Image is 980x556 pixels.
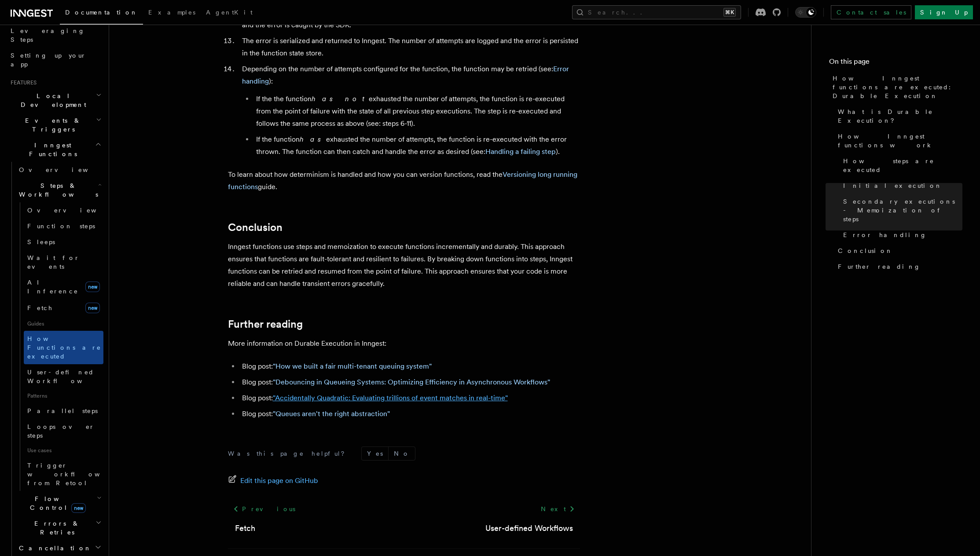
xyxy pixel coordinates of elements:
em: has [300,135,326,143]
button: Steps & Workflows [15,178,103,202]
a: Function steps [24,218,103,234]
span: Trigger workflows from Retool [27,462,124,486]
span: Documentation [65,9,138,16]
span: Function steps [27,223,95,230]
span: Sleeps [27,238,55,245]
a: User-defined Workflows [485,522,573,534]
a: Initial execution [840,178,962,194]
span: AgentKit [206,9,253,16]
span: Parallel steps [27,407,98,414]
span: Inngest Functions [7,141,95,158]
div: Steps & Workflows [15,202,103,491]
kbd: ⌘K [723,8,736,17]
button: Search...⌘K [572,5,741,19]
button: Yes [362,447,388,460]
p: Was this page helpful? [228,449,351,458]
a: How Inngest functions work [834,128,962,153]
a: How Inngest functions are executed: Durable Execution [829,70,962,104]
span: Wait for events [27,254,80,270]
span: Further reading [838,262,921,271]
li: Blog post: [239,392,580,404]
a: "Queues aren't the right abstraction" [273,410,390,418]
h4: On this page [829,56,962,70]
span: How Inngest functions are executed: Durable Execution [833,74,962,100]
li: Blog post: [239,360,580,373]
p: More information on Durable Execution in Inngest: [228,337,580,350]
span: Use cases [24,443,103,457]
span: Overview [27,207,118,214]
span: Secondary executions - Memoization of steps [843,197,962,223]
button: No [389,447,415,460]
a: Sign Up [915,5,973,19]
span: User-defined Workflows [27,369,106,384]
a: How Functions are executed [24,331,103,364]
a: AI Inferencenew [24,274,103,299]
button: Flow Controlnew [15,491,103,516]
span: AI Inference [27,279,78,295]
span: new [85,303,100,313]
span: Examples [148,9,195,16]
li: Depending on the number of attempts configured for the function, the function may be retried (see... [239,63,580,158]
button: Errors & Retries [15,516,103,540]
span: Flow Control [15,494,97,512]
span: How Functions are executed [27,335,101,360]
li: If the the function exhausted the number of attempts, the function is re-executed from the point ... [253,93,580,130]
button: Events & Triggers [7,113,103,137]
a: How steps are executed [840,153,962,178]
li: The error is serialized and returned to Inngest. The number of attempts are logged and the error ... [239,35,580,59]
a: What is Durable Execution? [834,104,962,128]
a: Contact sales [831,5,911,19]
a: Fetchnew [24,299,103,317]
p: Inngest functions use steps and memoization to execute functions incrementally and durably. This ... [228,241,580,290]
span: Cancellation [15,544,92,552]
a: Loops over steps [24,419,103,443]
span: Fetch [27,304,53,311]
a: Trigger workflows from Retool [24,457,103,491]
a: Leveraging Steps [7,23,103,48]
span: Loops over steps [27,423,95,439]
a: Sleeps [24,234,103,250]
span: Events & Triggers [7,116,96,134]
a: Versioning long running functions [228,170,577,191]
span: Conclusion [838,246,893,255]
li: If the function exhausted the number of attempts, the function is re-executed with the error thro... [253,133,580,158]
button: Toggle dark mode [795,7,816,18]
a: Further reading [228,318,303,330]
span: Overview [19,166,110,173]
span: Patterns [24,389,103,403]
a: Wait for events [24,250,103,274]
a: Parallel steps [24,403,103,419]
a: Overview [24,202,103,218]
a: "Accidentally Quadratic: Evaluating trillions of event matches in real-time" [273,394,508,402]
span: Steps & Workflows [15,181,98,199]
a: Edit this page on GitHub [228,475,318,487]
span: new [71,503,86,513]
a: Further reading [834,259,962,274]
p: To learn about how determinism is handled and how you can version functions, read the guide. [228,168,580,193]
span: new [85,282,100,292]
span: Leveraging Steps [11,27,85,43]
span: Initial execution [843,181,942,190]
span: Features [7,79,37,86]
span: Setting up your app [11,52,86,68]
span: How steps are executed [843,157,962,174]
a: User-defined Workflows [24,364,103,389]
span: Errors & Retries [15,519,95,537]
a: Error handling [242,65,569,85]
button: Cancellation [15,540,103,556]
a: Setting up your app [7,48,103,72]
a: "Debouncing in Queueing Systems: Optimizing Efficiency in Asynchronous Workflows" [273,378,550,386]
span: What is Durable Execution? [838,107,962,125]
li: Blog post: [239,376,580,388]
a: "How we built a fair multi-tenant queuing system" [273,362,432,370]
a: Next [536,501,580,517]
a: AgentKit [201,3,258,24]
button: Inngest Functions [7,137,103,162]
a: Handling a failing step [485,147,556,156]
span: Edit this page on GitHub [240,475,318,487]
a: Fetch [235,522,255,534]
a: Previous [228,501,301,517]
span: How Inngest functions work [838,132,962,150]
em: has not [312,95,369,103]
button: Local Development [7,88,103,113]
